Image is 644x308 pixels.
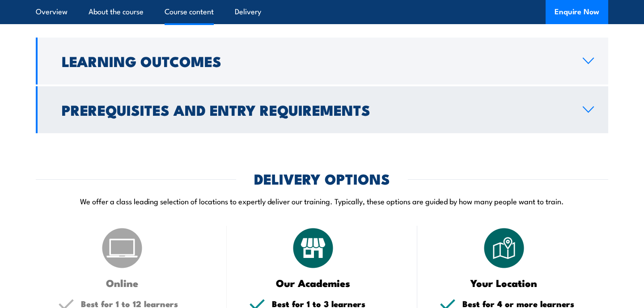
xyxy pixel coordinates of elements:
[62,55,568,67] h2: Learning Outcomes
[254,172,390,185] h2: DELIVERY OPTIONS
[462,300,586,308] h5: Best for 4 or more learners
[272,300,395,308] h5: Best for 1 to 3 learners
[36,38,608,84] a: Learning Outcomes
[36,196,608,206] p: We offer a class leading selection of locations to expertly deliver our training. Typically, thes...
[62,103,568,116] h2: Prerequisites and Entry Requirements
[249,278,377,288] h3: Our Academies
[440,278,568,288] h3: Your Location
[81,300,204,308] h5: Best for 1 to 12 learners
[58,278,186,288] h3: Online
[36,86,608,133] a: Prerequisites and Entry Requirements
